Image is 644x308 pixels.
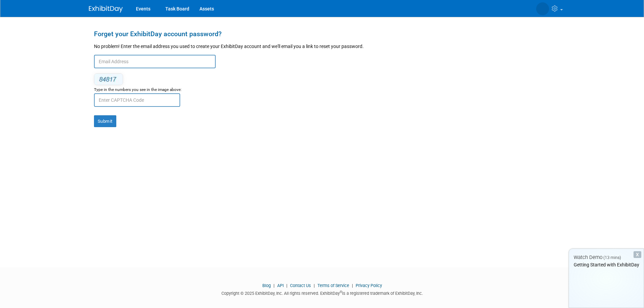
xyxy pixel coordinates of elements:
[356,283,382,288] a: Privacy Policy
[312,283,316,288] span: |
[94,41,560,55] div: No problem! Enter the email address you used to create your ExhibitDay account and we'll email yo...
[277,283,284,288] a: API
[569,254,644,261] div: Watch Demo
[290,283,311,288] a: Contact Us
[603,255,621,260] span: (13 mins)
[569,261,644,268] div: Getting Started with ExhibitDay
[536,2,549,15] img: Christi Fabela
[94,115,116,127] button: Submit
[350,283,355,288] span: |
[262,283,271,288] a: Blog
[317,283,349,288] a: Terms of Service
[94,87,182,92] small: Type in the numbers you see in the image above:
[94,93,180,107] input: Enter CAPTCHA Code
[94,73,123,86] img: CAPTCHA image
[634,251,641,258] div: Dismiss
[285,283,289,288] span: |
[89,6,123,13] img: ExhibitDay
[94,30,560,38] h1: Forget your ExhibitDay account password?
[94,55,216,68] input: Email Address
[272,283,276,288] span: |
[340,290,342,294] sup: ®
